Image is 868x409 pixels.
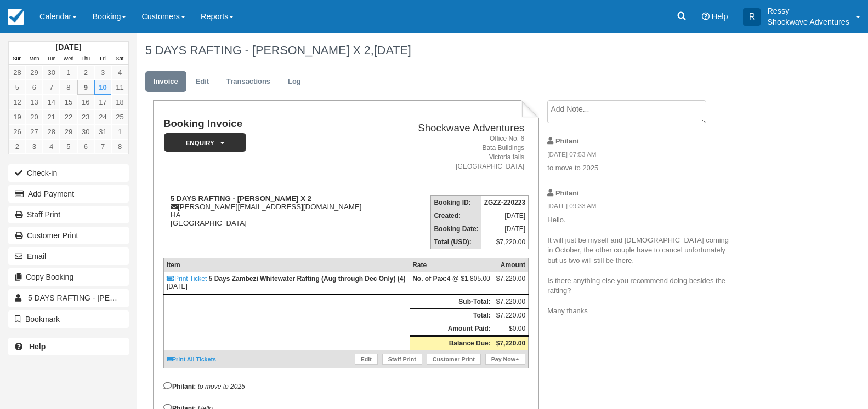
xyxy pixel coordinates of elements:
[111,110,128,124] a: 25
[8,247,129,265] button: Email
[8,338,129,355] a: Help
[43,95,60,110] a: 14
[26,80,43,95] a: 6
[481,235,529,249] td: $7,220.00
[77,110,94,124] a: 23
[410,295,493,309] th: Sub-Total:
[280,71,309,93] a: Log
[26,124,43,139] a: 27
[60,110,77,124] a: 22
[555,137,578,145] strong: Philani
[26,95,43,110] a: 13
[163,118,394,130] h1: Booking Invoice
[163,383,196,390] strong: Philani:
[493,309,529,322] td: $7,220.00
[410,258,493,272] th: Rate
[43,65,60,80] a: 30
[493,295,529,309] td: $7,220.00
[26,139,43,154] a: 3
[163,272,410,295] td: [DATE]
[9,110,26,124] a: 19
[218,71,279,93] a: Transactions
[209,275,406,283] strong: 5 Days Zambezi Whitewater Rafting (Aug through Dec Only) (4)
[8,206,129,223] a: Staff Print
[26,53,43,65] th: Mon
[55,43,81,51] strong: [DATE]
[60,139,77,154] a: 5
[164,133,246,152] em: Enquiry
[8,185,129,203] button: Add Payment
[43,139,60,154] a: 4
[412,275,447,283] strong: No. of Pax
[9,139,26,154] a: 2
[712,12,728,21] span: Help
[145,44,780,57] h1: 5 DAYS RAFTING - [PERSON_NAME] X 2,
[399,123,524,134] h2: Shockwave Adventures
[60,95,77,110] a: 15
[60,124,77,139] a: 29
[8,9,24,25] img: checkfront-main-nav-mini-logo.png
[485,354,525,365] a: Pay Now
[111,139,128,154] a: 8
[481,222,529,235] td: [DATE]
[60,80,77,95] a: 8
[94,95,111,110] a: 17
[77,139,94,154] a: 6
[60,53,77,65] th: Wed
[8,310,129,328] button: Bookmark
[167,356,216,362] a: Print All Tickets
[163,133,242,153] a: Enquiry
[111,53,128,65] th: Sat
[111,124,128,139] a: 1
[743,8,761,26] div: R
[547,150,732,162] em: [DATE] 07:53 AM
[94,80,111,95] a: 10
[9,80,26,95] a: 5
[9,65,26,80] a: 28
[547,201,732,214] em: [DATE] 09:33 AM
[94,124,111,139] a: 31
[8,164,129,182] button: Check-in
[77,95,94,110] a: 16
[410,322,493,336] th: Amount Paid:
[355,354,378,365] a: Edit
[427,354,481,365] a: Customer Print
[26,65,43,80] a: 29
[555,189,578,197] strong: Philani
[8,289,129,307] a: 5 DAYS RAFTING - [PERSON_NAME] X 4
[493,322,529,336] td: $0.00
[9,53,26,65] th: Sun
[431,196,481,210] th: Booking ID:
[163,194,394,227] div: [PERSON_NAME][EMAIL_ADDRESS][DOMAIN_NAME] HA [GEOGRAPHIC_DATA]
[382,354,422,365] a: Staff Print
[702,13,710,20] i: Help
[410,309,493,322] th: Total:
[481,209,529,222] td: [DATE]
[484,199,525,206] strong: ZGZZ-220223
[399,134,524,172] address: Office No. 6 Bata Buildings Victoria falls [GEOGRAPHIC_DATA]
[29,342,46,351] b: Help
[767,16,849,27] p: Shockwave Adventures
[431,222,481,235] th: Booking Date:
[431,209,481,222] th: Created:
[94,110,111,124] a: 24
[94,139,111,154] a: 7
[77,53,94,65] th: Thu
[28,293,174,302] span: 5 DAYS RAFTING - [PERSON_NAME] X 4
[43,53,60,65] th: Tue
[111,95,128,110] a: 18
[9,124,26,139] a: 26
[163,258,410,272] th: Item
[410,272,493,295] td: 4 @ $1,805.00
[94,53,111,65] th: Fri
[496,275,525,291] div: $7,220.00
[8,268,129,286] button: Copy Booking
[374,43,411,57] span: [DATE]
[43,124,60,139] a: 28
[547,163,732,174] p: to move to 2025
[43,110,60,124] a: 21
[94,65,111,80] a: 3
[171,194,311,203] strong: 5 DAYS RAFTING - [PERSON_NAME] X 2
[145,71,186,93] a: Invoice
[493,258,529,272] th: Amount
